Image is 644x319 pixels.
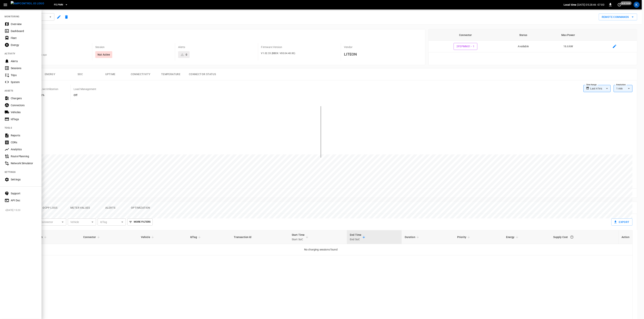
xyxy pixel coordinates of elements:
div: Network Simulator [11,161,37,165]
div: Chargers [11,96,37,100]
div: Dashboard [11,29,37,33]
div: IdTags [11,117,37,121]
div: Overview [11,22,37,26]
div: profile-icon [634,2,640,8]
p: Local time [564,3,577,7]
img: ampcontrol.io logo [11,1,44,6]
div: Sessions [11,66,37,70]
div: Trips [11,73,37,77]
span: just now [621,1,632,5]
div: Analytics [11,147,37,151]
div: Connectors [11,103,37,107]
div: API Doc [11,198,37,202]
div: Support [11,192,37,195]
div: Alerts [11,59,37,63]
div: System [11,80,37,84]
span: FE.PMN [54,3,63,7]
div: Settings [11,178,37,181]
div: Fleet [11,36,37,40]
div: CDRs [11,140,37,144]
p: [DATE] 05:28:46 -07:00 [577,3,604,7]
button: set refresh interval [616,2,622,8]
div: Vehicles [11,110,37,114]
div: Energy [11,43,37,47]
div: Route Planning [11,154,37,158]
span: v [DATE] 15:20 [5,208,38,212]
div: Reports [11,134,37,137]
